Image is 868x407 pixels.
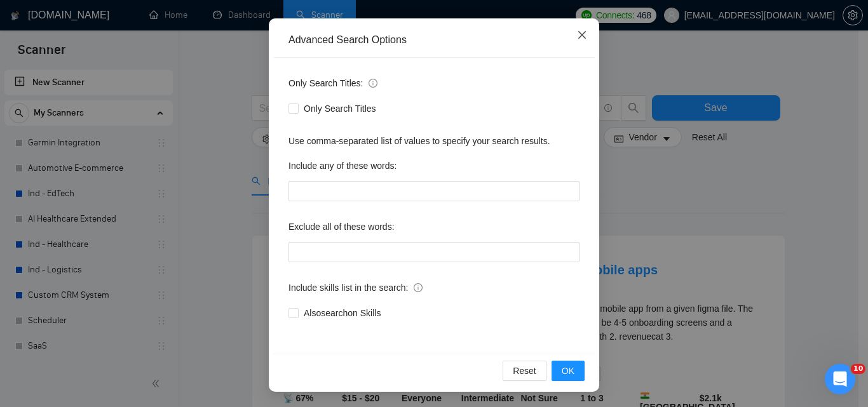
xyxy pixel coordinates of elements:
span: Reset [513,364,536,378]
button: OK [552,361,585,381]
iframe: Intercom live chat [825,364,855,394]
button: Reset [503,361,546,381]
div: Advanced Search Options [288,33,580,47]
span: Only Search Titles: [288,76,377,90]
div: Use comma-separated list of values to specify your search results. [288,134,580,148]
button: Close [565,18,599,53]
span: info-circle [414,283,423,292]
span: Also search on Skills [299,306,386,320]
span: 10 [851,364,865,374]
span: info-circle [369,79,377,88]
label: Exclude all of these words: [288,217,395,237]
span: Include skills list in the search: [288,281,423,295]
span: OK [562,364,574,378]
label: Include any of these words: [288,156,397,176]
span: close [577,30,587,40]
span: Only Search Titles [299,102,381,116]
